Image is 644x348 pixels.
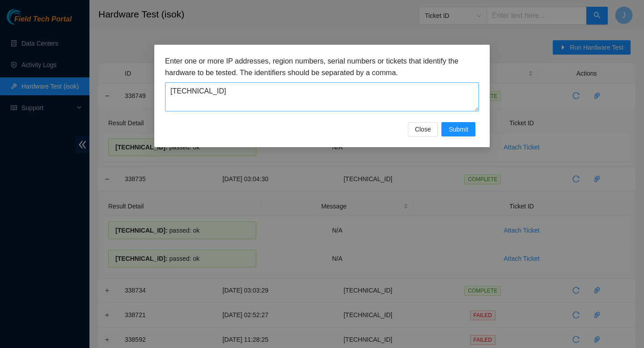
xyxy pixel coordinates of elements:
[165,82,479,111] textarea: [TECHNICAL_ID]
[408,122,438,136] button: Close
[415,124,431,134] span: Close
[441,122,475,136] button: Submit
[449,124,468,134] span: Submit
[165,55,479,78] h3: Enter one or more IP addresses, region numbers, serial numbers or tickets that identify the hardw...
